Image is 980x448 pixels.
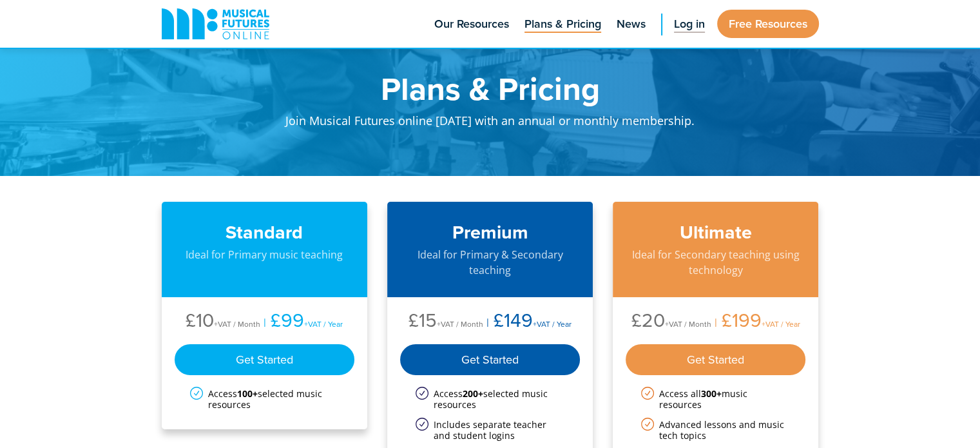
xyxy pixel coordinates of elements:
span: +VAT / Year [304,318,343,329]
span: +VAT / Month [665,318,711,329]
h3: Ultimate [626,221,806,244]
li: £99 [260,310,343,334]
li: £10 [186,310,260,334]
h3: Premium [400,221,581,244]
span: +VAT / Year [762,318,800,329]
div: Get Started [626,344,806,375]
p: Join Musical Futures online [DATE] with an annual or monthly membership. [239,104,742,144]
span: +VAT / Year [533,318,572,329]
span: +VAT / Month [214,318,260,329]
span: News [617,15,646,33]
li: Access selected music resources [190,388,340,410]
strong: 100+ [237,387,258,400]
div: Get Started [400,344,581,375]
li: Advanced lessons and music tech topics [641,419,791,441]
li: £149 [483,310,572,334]
span: Log in [674,15,705,33]
span: Our Resources [434,15,509,33]
div: Get Started [175,344,355,375]
p: Ideal for Primary music teaching [175,247,355,262]
li: £15 [408,310,483,334]
span: +VAT / Month [437,318,483,329]
strong: 300+ [701,387,722,400]
p: Ideal for Secondary teaching using technology [626,247,806,278]
li: Includes separate teacher and student logins [416,419,565,441]
strong: 200+ [463,387,483,400]
li: £199 [711,310,800,334]
p: Ideal for Primary & Secondary teaching [400,247,581,278]
h3: Standard [175,221,355,244]
a: Free Resources [717,10,819,38]
span: Plans & Pricing [524,15,601,33]
li: £20 [631,310,711,334]
h1: Plans & Pricing [239,72,742,104]
li: Access all music resources [641,388,791,410]
li: Access selected music resources [416,388,565,410]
